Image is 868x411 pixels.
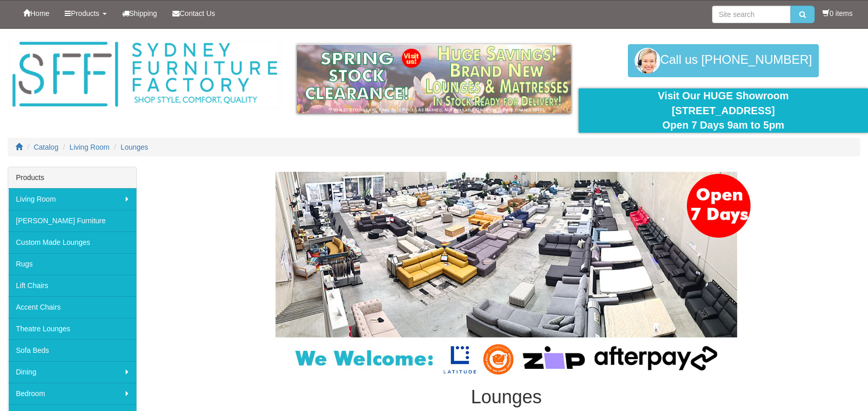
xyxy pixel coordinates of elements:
[8,188,136,210] a: Living Room
[71,9,99,17] span: Products
[8,275,136,296] a: Lift Chairs
[152,387,860,407] h1: Lounges
[586,88,860,133] div: Visit Our HUGE Showroom [STREET_ADDRESS] Open 7 Days 9am to 5pm
[8,296,136,318] a: Accent Chairs
[8,361,136,383] a: Dining
[250,172,763,377] img: Lounges
[8,231,136,253] a: Custom Made Lounges
[8,318,136,339] a: Theatre Lounges
[8,167,136,188] div: Products
[15,1,57,26] a: Home
[121,143,148,151] a: Lounges
[34,143,58,151] a: Catalog
[30,9,49,17] span: Home
[8,39,282,110] img: Sydney Furniture Factory
[8,383,136,404] a: Bedroom
[129,9,157,17] span: Shipping
[712,6,791,23] input: Site search
[180,9,215,17] span: Contact Us
[297,44,571,113] img: spring-sale.gif
[70,143,110,151] a: Living Room
[165,1,223,26] a: Contact Us
[8,210,136,231] a: [PERSON_NAME] Furniture
[114,1,165,26] a: Shipping
[57,1,114,26] a: Products
[8,253,136,275] a: Rugs
[8,339,136,361] a: Sofa Beds
[822,8,853,19] li: 0 items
